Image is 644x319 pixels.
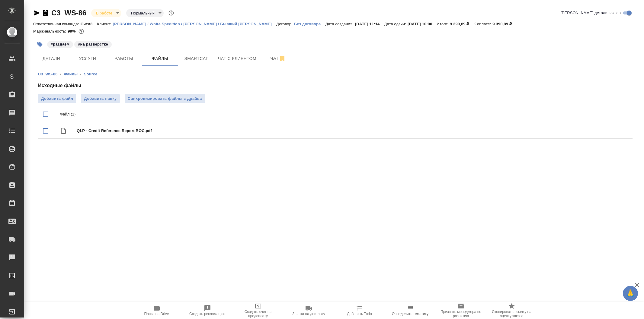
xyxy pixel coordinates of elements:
[64,72,78,76] a: Файлы
[325,22,355,26] p: Дата создания:
[33,9,40,17] button: Скопировать ссылку для ЯМессенджера
[91,9,121,17] div: В работе
[294,22,325,26] p: Без договора
[182,55,211,62] span: Smartcat
[38,94,76,103] label: Добавить файл
[84,96,117,102] span: Добавить папку
[77,27,85,35] button: 100.00 RUB;
[33,38,46,51] button: Добавить тэг
[109,55,138,62] span: Работы
[74,41,112,46] span: на разверстке
[51,41,69,47] p: #раздаем
[113,21,277,26] a: [PERSON_NAME] / White Spedition / [PERSON_NAME] / Бывший [PERSON_NAME]
[276,22,294,26] p: Договор:
[41,96,73,102] span: Добавить файл
[77,128,628,134] span: QLP - Credit Reference Report BOC.pdf
[33,22,81,26] p: Ответственная команда:
[84,72,98,76] a: Source
[384,22,407,26] p: Дата сдачи:
[218,55,256,62] span: Чат с клиентом
[38,72,58,76] a: C3_WS-86
[167,9,175,17] button: Доп статусы указывают на важность/срочность заказа
[561,10,621,16] span: [PERSON_NAME] детали заказа
[60,111,628,117] p: Файл (1)
[80,71,81,77] li: ‹
[146,55,175,62] span: Файлы
[38,71,633,77] nav: breadcrumb
[126,9,164,17] div: В работе
[113,22,277,26] p: [PERSON_NAME] / White Spedition / [PERSON_NAME] / Бывший [PERSON_NAME]
[128,96,202,102] span: Синхронизировать файлы с драйва
[408,22,437,26] p: [DATE] 10:00
[33,29,68,33] p: Маржинальность:
[97,22,113,26] p: Клиент:
[125,94,205,103] button: Синхронизировать файлы с драйва
[474,22,493,26] p: К оплате:
[437,22,450,26] p: Итого:
[492,22,516,26] p: 9 390,89 ₽
[623,286,638,301] button: 🙏
[68,29,77,33] p: 99%
[60,71,61,77] li: ‹
[450,22,474,26] p: 9 390,89 ₽
[94,11,114,16] button: В работе
[73,55,102,62] span: Услуги
[81,94,120,103] button: Добавить папку
[81,22,97,26] p: Сити3
[51,9,86,17] a: C3_WS-86
[42,9,49,17] button: Скопировать ссылку
[355,22,384,26] p: [DATE] 11:14
[37,55,66,62] span: Детали
[78,41,108,47] p: #на разверстке
[38,82,633,89] h4: Исходные файлы
[264,55,293,62] span: Чат
[625,287,636,300] span: 🙏
[294,21,325,26] a: Без договора
[129,11,156,16] button: Нормальный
